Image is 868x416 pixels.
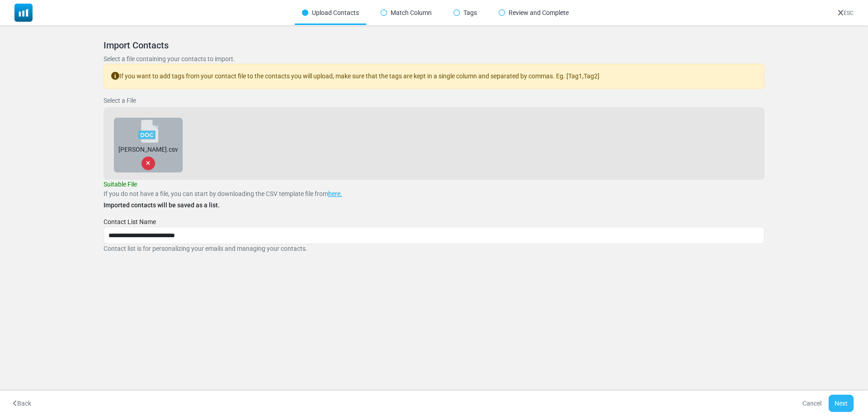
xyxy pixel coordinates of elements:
div: If you want to add tags from your contact file to the contacts you will upload, make sure that th... [104,64,764,89]
div: Match Column [373,1,439,25]
p: Contact list is for personalizing your emails and managing your contacts. [104,244,764,253]
a: ESC [838,10,854,16]
label: Contact List Name [104,217,156,227]
h5: Import Contacts [104,40,764,51]
div: Review and Complete [491,1,576,25]
div: [PERSON_NAME].csv [116,143,180,157]
img: mailsoftly_icon_blue_white.svg [14,4,33,22]
img: doc.png [137,120,160,143]
label: Select a File [104,96,136,105]
div: Upload Contacts [295,1,366,25]
div: Remove File [142,157,155,170]
label: Imported contacts will be saved as a list. [104,201,220,210]
button: Back [7,395,37,412]
a: here. [328,190,342,197]
button: Next [829,395,854,412]
p: Select a file containing your contacts to import. [104,54,764,64]
a: Cancel [797,395,827,412]
p: If you do not have a file, you can start by downloading the CSV template file from [104,189,764,199]
span: Suitable File [104,181,137,188]
div: Tags [446,1,484,25]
